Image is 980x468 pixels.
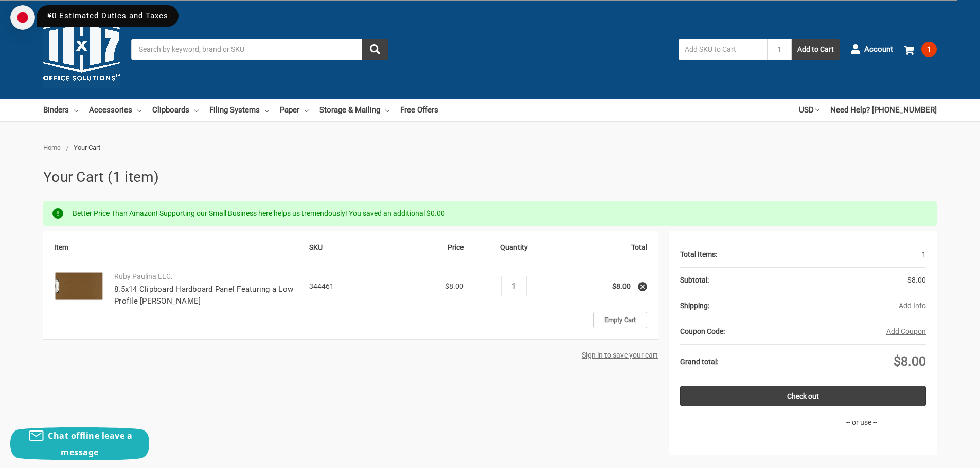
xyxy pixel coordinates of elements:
strong: Grand total: [680,358,718,366]
a: Empty Cart [593,312,647,328]
div: 1 [717,242,926,267]
a: Check out [680,386,926,406]
a: Filing Systems [209,99,269,121]
span: $8.00 [907,276,926,284]
span: Account [864,44,893,55]
th: Quantity [469,242,558,260]
button: Add Coupon [886,326,926,337]
span: Better Price Than Amazon! Supporting our Small Business here helps us tremendously! You saved an ... [73,209,445,217]
strong: Total Items: [680,250,717,258]
a: Sign in to save your cart [582,351,658,359]
div: ¥0 Estimated Duties and Taxes [37,5,179,27]
p: Ruby Paulina LLC. [114,271,298,282]
img: duty and tax information for Japan [10,5,35,30]
a: Storage & Mailing [319,99,389,121]
th: Item [54,242,309,260]
a: Home [43,144,61,152]
span: 1 [921,42,937,57]
span: $8.00 [445,282,464,290]
a: 8.5x14 Clipboard Hardboard Panel Featuring a Low Profile [PERSON_NAME] [114,285,293,306]
span: $8.00 [894,354,926,369]
a: Accessories [89,99,141,121]
th: Price [380,242,469,260]
button: Add Info [899,301,926,311]
span: Your Cart [74,144,100,152]
th: SKU [309,242,380,260]
a: Free Offers [400,99,438,121]
a: Paper [280,99,309,121]
img: 8.5x14 Clipboard Hardboard Panel Featuring a Low Profile Clip Brown [54,261,103,311]
strong: Shipping: [680,302,709,310]
span: 344461 [309,282,334,290]
button: Add to Cart [792,39,840,60]
a: Clipboards [152,99,199,121]
a: Need Help? [PHONE_NUMBER] [830,99,937,121]
strong: $8.00 [612,282,631,290]
input: Add SKU to Cart [679,39,767,60]
a: Account [850,36,893,63]
input: Search by keyword, brand or SKU [131,39,388,60]
h1: Your Cart (1 item) [43,166,937,188]
span: Chat offline leave a message [48,430,132,458]
a: 1 [904,36,937,63]
button: Chat offline leave a message [10,427,149,460]
iframe: Google Customer Reviews [895,440,980,468]
p: -- or use -- [797,417,926,428]
a: USD [799,99,819,121]
a: Binders [43,99,78,121]
th: Total [558,242,647,260]
strong: Subtotal: [680,276,709,284]
img: 11x17.com [43,11,120,88]
strong: Coupon Code: [680,327,725,335]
